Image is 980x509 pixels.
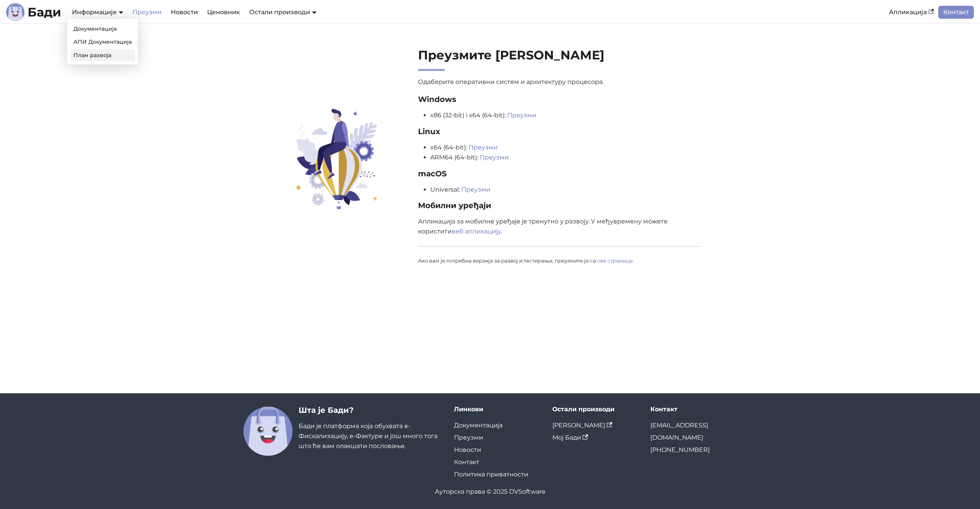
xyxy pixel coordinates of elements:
[552,434,588,441] a: Мој Бади
[418,95,701,104] h3: Windows
[430,153,701,163] li: ARM64 (64-bit):
[650,422,708,441] a: [EMAIL_ADDRESS][DOMAIN_NAME]
[418,48,701,71] h2: Преузмите [PERSON_NAME]
[597,258,633,264] a: ове странице
[28,6,61,18] b: Бади
[72,8,123,16] a: Информације
[243,407,292,456] img: Бади
[430,185,701,195] li: Universal:
[454,434,483,441] a: Преузми
[452,228,501,235] a: веб апликацију
[6,3,24,21] img: Лого
[299,406,442,415] h3: Шта је Бади?
[507,112,536,119] a: Преузми
[552,422,612,429] a: [PERSON_NAME]
[6,3,61,21] a: ЛогоБади
[454,446,481,453] a: Новости
[461,186,490,193] a: Преузми
[480,154,509,161] a: Преузми
[430,110,701,120] li: x86 (32-bit) i x64 (64-bit):
[203,6,245,19] a: Ценовник
[454,471,528,478] a: Политика приватности
[650,406,737,413] div: Контакт
[469,144,498,151] a: Преузми
[938,6,974,19] a: Контакт
[70,23,135,35] a: Документација
[243,487,737,497] div: Ауторска права © 2025 DVSoftware
[249,8,317,16] a: Остали производи
[70,49,135,61] a: План развоја
[454,406,540,413] div: Линкови
[430,143,701,153] li: x64 (64-bit):
[299,406,442,456] div: Бади је платформа која обухвата е-Фискализацију, е-Фактуре и још много тога што ће вам олакшати п...
[884,6,938,19] a: Апликација
[418,77,701,87] p: Одаберите оперативни систем и архитектуру процесора.
[650,446,710,453] a: [PHONE_NUMBER]
[418,201,701,210] h3: Мобилни уређаји
[418,127,701,136] h3: Linux
[454,422,503,429] a: Документација
[70,36,135,48] a: АПИ Документација
[552,406,639,413] div: Остали производи
[278,108,395,210] img: Преузмите Бади
[166,6,203,19] a: Новости
[418,169,701,179] h3: macOS
[418,258,634,264] small: Ако вам је потребна верзија за развој и тестирање, преузмите је са .
[454,458,479,466] a: Контакт
[418,217,701,237] p: Апликација за мобилне уређаје је тренутно у развоју. У међувремену можете користити .
[128,6,166,19] a: Преузми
